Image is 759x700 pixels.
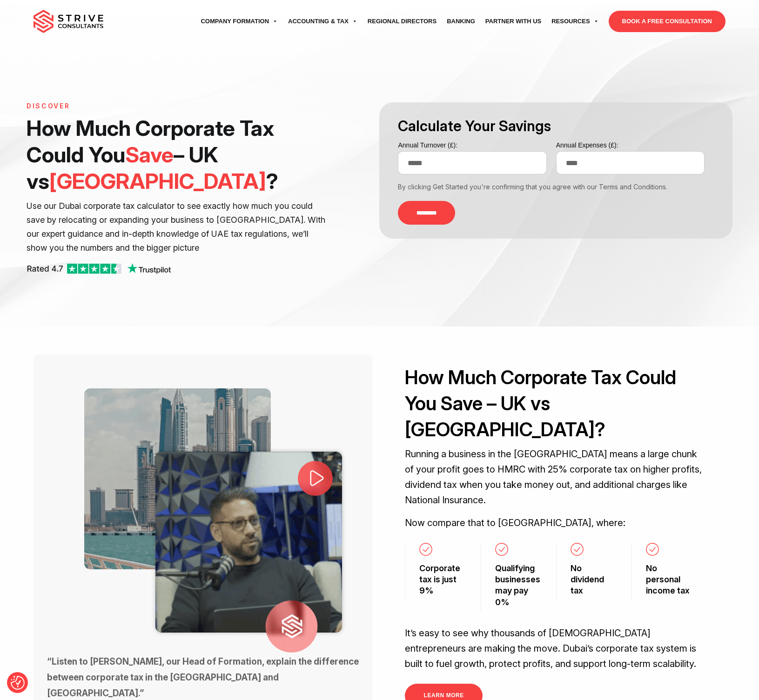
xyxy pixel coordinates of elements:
label: Annual Expenses (£): [556,140,705,151]
h3: Qualifying businesses may pay 0% [495,563,541,608]
img: main-logo.svg [34,10,103,33]
a: BOOK A FREE CONSULTATION [609,11,725,32]
h3: No personal income tax [646,563,692,597]
button: Consent Preferences [11,676,25,690]
a: Banking [442,8,480,34]
p: Use our Dubai corporate tax calculator to see exactly how much you could save by relocating or ex... [27,199,330,255]
a: Partner with Us [480,8,546,34]
p: Running a business in the [GEOGRAPHIC_DATA] means a large chunk of your profit goes to HMRC with ... [405,447,706,508]
h1: How Much Corporate Tax Could You – UK vs ? [27,115,330,194]
h3: Calculate Your Savings [398,116,713,136]
img: Revisit consent button [11,676,25,690]
h6: Discover [27,102,330,110]
h2: How Much Corporate Tax Could You Save – UK vs [GEOGRAPHIC_DATA]? [405,365,706,442]
a: Accounting & Tax [283,8,363,34]
a: Regional Directors [363,8,442,34]
img: client logo [266,600,318,653]
p: It’s easy to see why thousands of [DEMOGRAPHIC_DATA] entrepreneurs are making the move. Dubai’s c... [405,626,706,672]
a: Company Formation [195,8,283,34]
span: Save [125,141,174,167]
label: Annual Turnover (£): [398,140,546,151]
h3: Corporate tax is just 9% [419,563,465,597]
span: [GEOGRAPHIC_DATA] [49,168,266,194]
strong: “Listen to [PERSON_NAME], our Head of Formation, explain the difference between corporate tax in ... [47,656,359,699]
p: Now compare that to [GEOGRAPHIC_DATA], where: [405,515,706,531]
a: Resources [546,8,604,34]
h3: No dividend tax [571,563,617,597]
div: By clicking Get Started you're confirming that you agree with our Terms and Conditions. [398,182,713,192]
